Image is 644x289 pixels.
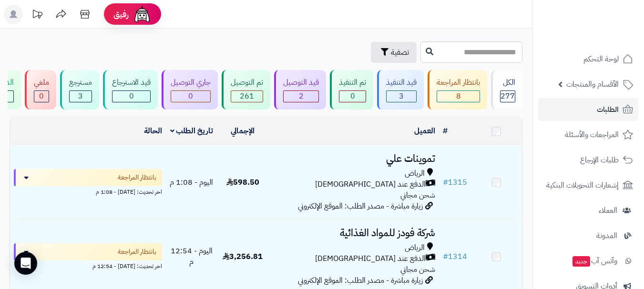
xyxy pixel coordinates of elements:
span: بانتظار المراجعة [118,173,156,182]
img: logo-2.png [579,27,635,47]
div: Open Intercom Messenger [14,252,37,275]
a: #1315 [443,177,467,188]
span: 0 [129,90,134,102]
div: قيد التوصيل [283,77,319,88]
h3: شركة فودز للمواد الغذائية [272,228,435,239]
div: قيد الاسترجاع [112,77,151,88]
h3: تموينات علي [272,153,435,164]
span: 8 [456,90,461,102]
a: إشعارات التحويلات البنكية [538,174,638,197]
div: الكل [500,77,515,88]
div: 261 [231,91,263,102]
div: اخر تحديث: [DATE] - 12:54 م [14,260,162,270]
span: الدفع عند [DEMOGRAPHIC_DATA] [315,253,426,264]
span: رفيق [113,9,129,20]
div: 3 [387,91,416,102]
a: تم التنفيذ 0 [328,70,375,110]
div: تم التوصيل [231,77,263,88]
span: لوحة التحكم [583,52,619,66]
a: قيد التنفيذ 3 [375,70,426,110]
span: زيارة مباشرة - مصدر الطلب: الموقع الإلكتروني [298,275,423,286]
a: تحديثات المنصة [25,5,49,26]
span: 0 [39,90,44,102]
span: اليوم - 1:08 م [170,177,213,188]
span: شحن مجاني [400,189,435,201]
span: الأقسام والمنتجات [566,78,619,91]
div: 0 [112,91,150,102]
span: 0 [188,90,193,102]
span: المراجعات والأسئلة [565,128,619,141]
a: مسترجع 3 [58,70,101,110]
a: تاريخ الطلب [170,125,214,137]
a: طلبات الإرجاع [538,149,638,171]
a: المدونة [538,224,638,247]
span: 3 [78,90,83,102]
span: تصفية [391,47,409,58]
span: 598.50 [226,177,259,188]
a: الطلبات [538,98,638,121]
span: 0 [350,90,355,102]
a: # [443,125,448,137]
span: 277 [501,90,515,102]
div: 0 [34,91,49,102]
span: # [443,251,448,262]
div: ملغي [34,77,49,88]
span: اليوم - 12:54 م [171,245,213,268]
a: ملغي 0 [23,70,58,110]
div: 0 [171,91,210,102]
a: جاري التوصيل 0 [160,70,220,110]
div: 0 [339,91,366,102]
span: إشعارات التحويلات البنكية [546,179,619,192]
div: 2 [284,91,318,102]
span: 261 [240,90,254,102]
a: لوحة التحكم [538,48,638,70]
span: 3,256.81 [223,251,263,262]
div: اخر تحديث: [DATE] - 1:08 م [14,186,162,196]
div: 3 [70,91,92,102]
span: وآتس آب [572,254,617,268]
a: الحالة [144,125,162,137]
span: 2 [299,90,304,102]
a: وآتس آبجديد [538,249,638,272]
a: #1314 [443,251,467,262]
span: # [443,177,448,188]
a: العميل [414,125,435,137]
span: الرياض [405,242,425,253]
span: شحن مجاني [400,264,435,275]
button: تصفية [371,42,417,63]
span: طلبات الإرجاع [580,153,619,167]
a: الإجمالي [231,125,255,137]
div: جاري التوصيل [171,77,211,88]
a: تم التوصيل 261 [220,70,272,110]
a: المراجعات والأسئلة [538,123,638,146]
img: ai-face.png [133,5,152,24]
span: الطلبات [597,103,619,116]
div: مسترجع [69,77,92,88]
a: قيد التوصيل 2 [272,70,328,110]
a: العملاء [538,199,638,222]
span: جديد [572,256,590,267]
div: بانتظار المراجعة [437,77,480,88]
div: 8 [437,91,480,102]
span: العملاء [599,204,617,217]
span: زيارة مباشرة - مصدر الطلب: الموقع الإلكتروني [298,200,423,212]
span: الرياض [405,168,425,179]
span: الدفع عند [DEMOGRAPHIC_DATA] [315,179,426,190]
a: بانتظار المراجعة 8 [426,70,489,110]
div: قيد التنفيذ [386,77,417,88]
span: بانتظار المراجعة [118,247,156,257]
span: 3 [399,90,404,102]
a: الكل277 [489,70,524,110]
div: تم التنفيذ [339,77,366,88]
a: قيد الاسترجاع 0 [101,70,160,110]
span: المدونة [596,229,617,242]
